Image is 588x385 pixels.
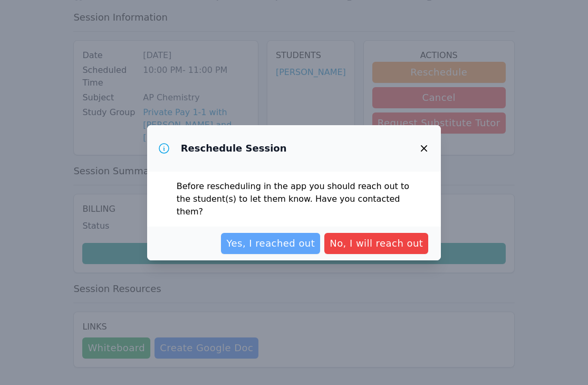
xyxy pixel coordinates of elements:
[324,233,428,254] button: No, I will reach out
[226,236,315,251] span: Yes, I reached out
[221,233,320,254] button: Yes, I reached out
[177,180,412,218] p: Before rescheduling in the app you should reach out to the student(s) to let them know. Have you ...
[181,142,287,155] h3: Reschedule Session
[330,236,423,251] span: No, I will reach out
